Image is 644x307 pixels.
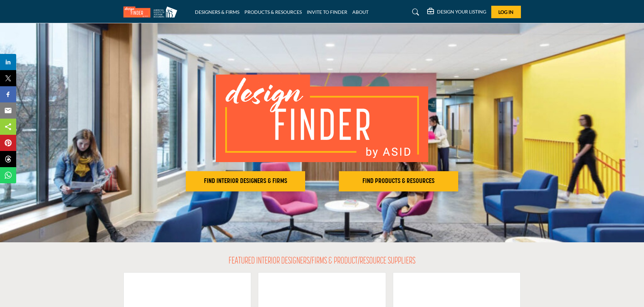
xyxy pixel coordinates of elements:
[188,177,303,185] h2: FIND INTERIOR DESIGNERS & FIRMS
[216,74,428,162] img: image
[406,7,423,18] a: Search
[339,171,458,191] button: FIND PRODUCTS & RESOURCES
[352,9,369,15] a: ABOUT
[186,171,305,191] button: FIND INTERIOR DESIGNERS & FIRMS
[437,9,486,15] h5: DESIGN YOUR LISTING
[498,9,514,15] span: Log In
[244,9,302,15] a: PRODUCTS & RESOURCES
[427,8,486,16] div: DESIGN YOUR LISTING
[491,6,521,18] button: Log In
[123,6,181,18] img: Site Logo
[341,177,456,185] h2: FIND PRODUCTS & RESOURCES
[307,9,347,15] a: INVITE TO FINDER
[195,9,239,15] a: DESIGNERS & FIRMS
[229,256,415,267] h2: FEATURED INTERIOR DESIGNERS/FIRMS & PRODUCT/RESOURCE SUPPLIERS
